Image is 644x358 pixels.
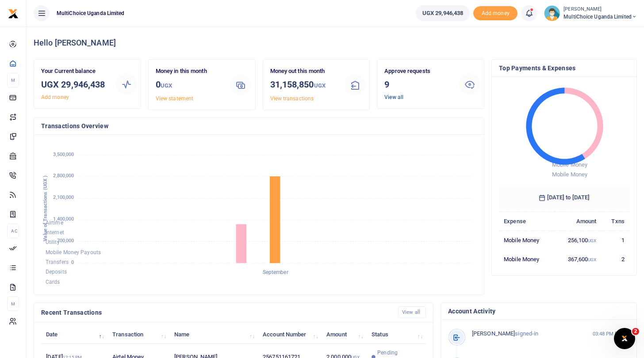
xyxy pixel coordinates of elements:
[473,6,517,21] li: Toup your wallet
[156,78,223,92] h3: 0
[614,328,635,349] iframe: Intercom live chat
[544,5,637,21] a: profile-user [PERSON_NAME] MultiChoice Uganda Limited
[258,325,322,344] th: Account Number: activate to sort column ascending
[8,10,19,16] a: logo-small logo-large logo-large
[7,297,19,311] li: M
[632,328,639,335] span: 2
[41,78,109,91] h3: UGX 29,946,438
[41,67,109,76] p: Your Current balance
[384,94,403,100] a: View all
[46,269,67,275] span: Deposits
[499,63,629,73] h4: Top Payments & Expenses
[53,9,128,17] span: MultiChoice Uganda Limited
[161,82,172,89] small: UGX
[554,250,602,268] td: 367,600
[46,220,63,226] span: Airtime
[588,257,596,262] small: UGX
[270,78,338,92] h3: 31,158,850
[412,5,473,21] li: Wallet ballance
[499,212,554,231] th: Expense
[499,231,554,250] td: Mobile Money
[7,224,19,238] li: Ac
[57,238,74,244] tspan: 700,000
[563,13,637,21] span: MultiChoice Uganda Limited
[416,5,470,21] a: UGX 29,946,438
[588,238,596,243] small: UGX
[473,6,517,21] span: Add money
[34,38,637,48] h4: Hello [PERSON_NAME]
[552,161,587,168] span: Mobile Money
[554,212,602,231] th: Amount
[367,325,426,344] th: Status: activate to sort column ascending
[169,325,258,344] th: Name: activate to sort column ascending
[53,216,74,222] tspan: 1,400,000
[46,240,60,246] span: Utility
[398,306,426,318] a: View all
[46,249,101,255] span: Mobile Money Payouts
[263,270,289,276] tspan: September
[41,325,107,344] th: Date: activate to sort column descending
[472,330,515,337] span: [PERSON_NAME]
[602,250,629,268] td: 2
[71,259,74,265] tspan: 0
[322,325,367,344] th: Amount: activate to sort column ascending
[472,329,590,339] p: signed-in
[422,9,463,18] span: UGX 29,946,438
[563,6,637,13] small: [PERSON_NAME]
[602,212,629,231] th: Txns
[41,121,477,131] h4: Transactions Overview
[593,330,630,338] small: 03:48 PM [DATE]
[7,73,19,88] li: M
[473,9,517,16] a: Add money
[544,5,560,21] img: profile-user
[156,67,223,76] p: Money in this month
[46,229,64,236] span: Internet
[46,259,69,265] span: Transfers
[53,173,74,179] tspan: 2,800,000
[107,325,169,344] th: Transaction: activate to sort column ascending
[384,67,452,76] p: Approve requests
[314,82,326,89] small: UGX
[499,250,554,268] td: Mobile Money
[46,279,60,285] span: Cards
[270,67,338,76] p: Money out this month
[53,195,74,201] tspan: 2,100,000
[554,231,602,250] td: 256,100
[53,152,74,157] tspan: 3,500,000
[552,171,587,178] span: Mobile Money
[384,78,452,91] h3: 9
[41,94,69,100] a: Add money
[499,187,629,208] h6: [DATE] to [DATE]
[448,306,629,316] h4: Account Activity
[8,8,19,19] img: logo-small
[156,95,193,102] a: View statement
[41,308,391,317] h4: Recent Transactions
[43,175,49,241] text: Value of Transactions (UGX )
[270,95,314,102] a: View transactions
[602,231,629,250] td: 1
